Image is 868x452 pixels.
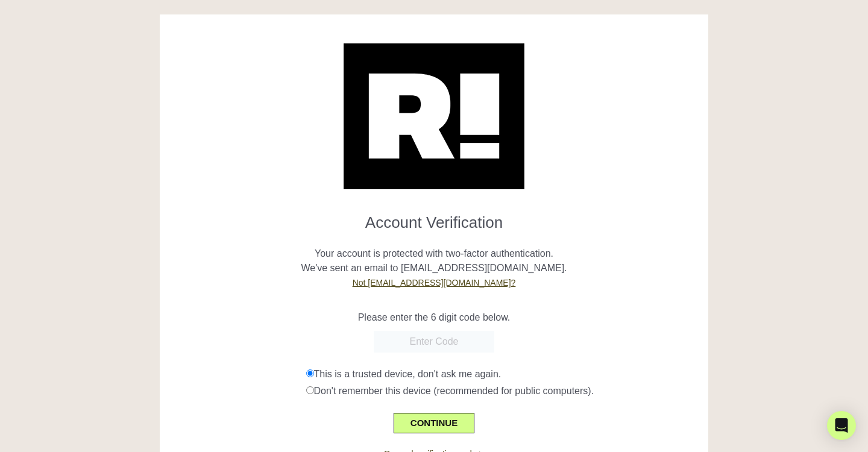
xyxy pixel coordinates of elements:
p: Please enter the 6 digit code below. [169,310,699,325]
img: Retention.com [344,43,524,189]
h1: Account Verification [169,204,699,232]
div: Open Intercom Messenger [827,411,856,440]
button: CONTINUE [394,413,474,433]
p: Your account is protected with two-factor authentication. We've sent an email to [EMAIL_ADDRESS][... [169,232,699,290]
input: Enter Code [374,331,494,353]
a: Not [EMAIL_ADDRESS][DOMAIN_NAME]? [353,278,516,287]
div: Don't remember this device (recommended for public computers). [306,384,700,398]
div: This is a trusted device, don't ask me again. [306,367,700,381]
